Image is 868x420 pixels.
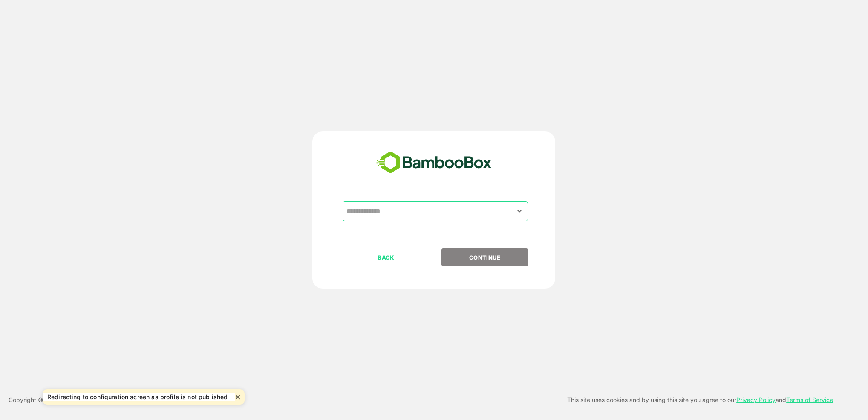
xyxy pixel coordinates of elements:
[47,393,235,401] div: Redirecting to configuration screen as profile is not published
[513,205,525,217] button: Open
[9,395,103,405] p: Copyright © 2021- 25 BambooBox
[786,396,833,403] a: Terms of Service
[372,149,496,177] img: bamboobox
[567,395,833,405] p: This site uses cookies and by using this site you agree to our and
[343,253,429,262] p: BACK
[442,253,528,262] p: CONTINUE
[736,396,776,403] a: Privacy Policy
